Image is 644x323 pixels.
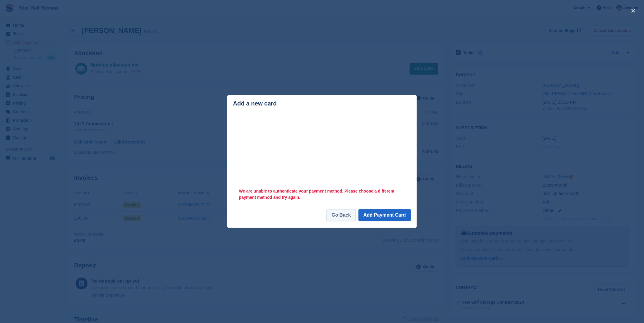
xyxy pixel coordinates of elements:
[629,6,638,15] button: close
[233,185,411,202] div: We are unable to authenticate your payment method. Please choose a different payment method and t...
[358,209,411,221] button: Add Payment Card
[232,113,412,186] iframe: Secure payment input frame
[326,209,356,221] a: Go Back
[233,100,411,107] div: Add a new card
